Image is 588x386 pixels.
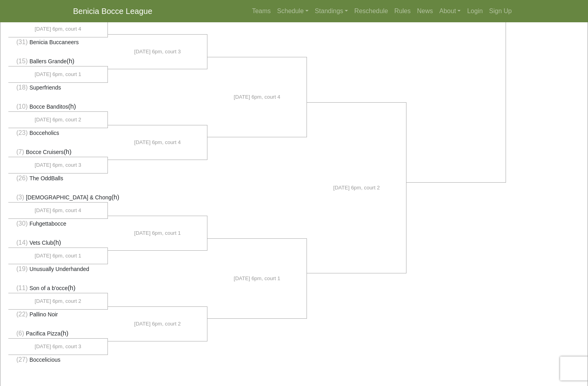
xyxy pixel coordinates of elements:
a: Reschedule [351,3,391,19]
a: About [436,3,464,19]
span: The OddBalls [29,175,63,181]
span: (6) [16,330,24,337]
a: Benicia Bocce League [73,3,152,19]
a: Teams [249,3,274,19]
a: Rules [391,3,414,19]
span: (19) [16,265,27,272]
li: (h) [8,147,108,157]
span: Bocce Cruisers [26,149,64,155]
span: Vets Club [29,240,53,246]
span: [DATE] 6pm, court 3 [35,161,81,169]
span: (30) [16,220,27,227]
li: (h) [8,102,108,112]
span: (14) [16,239,27,246]
span: Benicia Buccaneers [29,39,79,45]
span: (3) [16,194,24,201]
a: Schedule [274,3,312,19]
span: Superfriends [29,84,61,91]
span: [DATE] 6pm, court 4 [134,138,181,146]
span: (7) [16,148,24,155]
span: Bocceholics [29,130,59,136]
span: (11) [16,285,27,291]
span: [DATE] 6pm, court 3 [35,343,81,351]
span: Pacifica Pizza [26,330,61,337]
span: Unusually Underhanded [29,266,89,272]
span: (23) [16,129,27,136]
span: Son of a b'occe [29,285,68,291]
span: [DATE] 6pm, court 2 [134,320,181,328]
span: Fuhgettabocce [29,220,66,227]
a: News [414,3,436,19]
span: Ballers Grande [29,58,66,64]
span: [DATE] 6pm, court 1 [234,275,280,283]
span: [DATE] 6pm, court 2 [35,116,81,124]
span: [DATE] 6pm, court 4 [35,25,81,33]
a: Standings [312,3,351,19]
span: [DATE] 6pm, court 2 [333,184,380,192]
li: (h) [8,238,108,248]
span: Pallino Noir [29,311,58,318]
li: (h) [8,283,108,293]
a: Sign Up [486,3,515,19]
a: Login [464,3,486,19]
span: (26) [16,175,27,181]
li: (h) [8,57,108,66]
span: [DATE] 6pm, court 1 [134,229,181,237]
span: Boccelicious [29,357,61,363]
span: (10) [16,103,27,110]
span: Bocce Banditos [29,103,68,110]
span: [DATE] 6pm, court 1 [35,252,81,260]
span: [DATE] 6pm, court 3 [134,48,181,56]
li: (h) [8,329,108,339]
span: [DEMOGRAPHIC_DATA] & Chong [26,194,111,201]
span: [DATE] 6pm, court 1 [35,70,81,78]
li: (h) [8,193,108,203]
span: (31) [16,39,27,45]
span: (15) [16,58,27,64]
span: (22) [16,311,27,318]
span: (27) [16,356,27,363]
span: [DATE] 6pm, court 4 [234,93,280,101]
span: [DATE] 6pm, court 4 [35,207,81,214]
span: (18) [16,84,27,91]
span: [DATE] 6pm, court 2 [35,297,81,305]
